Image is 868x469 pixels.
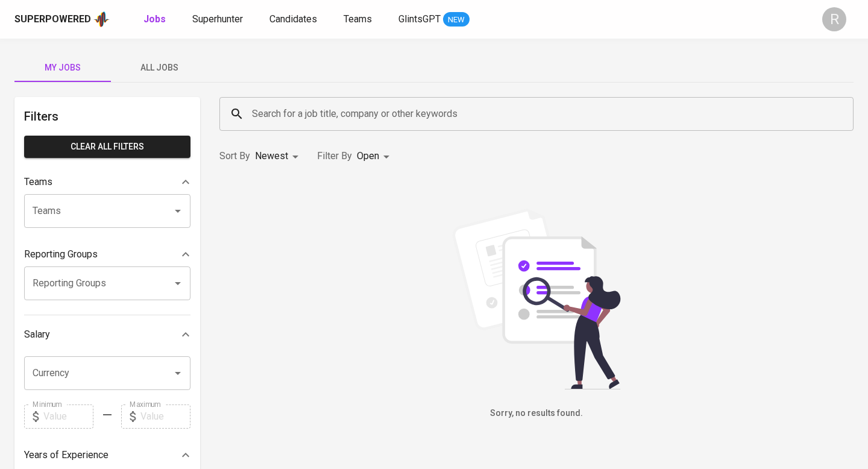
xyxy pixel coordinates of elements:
img: app logo [93,10,110,28]
span: Open [357,150,379,162]
a: Candidates [269,12,319,27]
div: Superpowered [14,13,91,27]
b: Jobs [143,13,166,25]
p: Years of Experience [24,448,108,462]
span: My Jobs [22,60,104,75]
div: R [822,7,846,31]
span: Clear All filters [34,139,181,154]
div: Salary [24,323,190,347]
span: Superhunter [192,13,243,25]
span: Candidates [269,13,317,25]
p: Teams [24,175,52,189]
h6: Sorry, no results found. [219,407,854,420]
a: Teams [344,12,374,27]
button: Open [169,203,186,219]
a: GlintsGPT NEW [398,12,470,27]
input: Value [140,404,190,429]
span: All Jobs [118,60,200,75]
p: Salary [24,327,50,342]
img: file_searching.svg [446,209,627,389]
button: Open [169,365,186,382]
div: Teams [24,170,190,194]
div: Newest [255,145,303,168]
input: Value [43,404,93,429]
span: NEW [443,14,470,26]
div: Open [357,145,394,168]
p: Reporting Groups [24,247,98,262]
button: Clear All filters [24,136,190,158]
div: Reporting Groups [24,242,190,266]
p: Newest [255,149,288,163]
p: Sort By [219,149,250,163]
a: Superhunter [192,12,245,27]
div: Years of Experience [24,443,190,467]
h6: Filters [24,107,190,126]
span: GlintsGPT [398,13,441,25]
p: Filter By [317,149,352,163]
button: Open [169,275,186,292]
a: Superpoweredapp logo [14,10,110,28]
span: Teams [344,13,372,25]
a: Jobs [143,12,168,27]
